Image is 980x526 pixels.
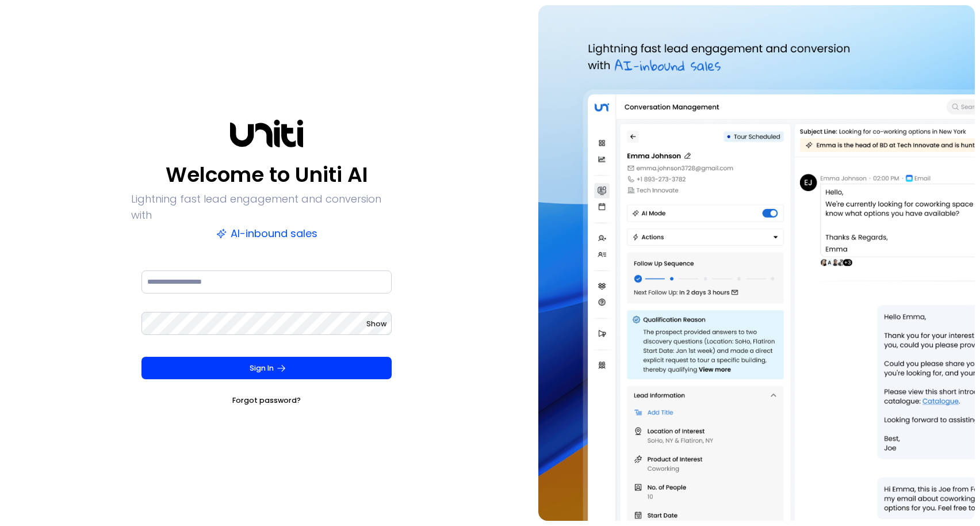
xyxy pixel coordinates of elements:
[538,5,975,521] img: auth-hero.png
[366,319,386,329] span: Show
[141,357,392,380] button: Sign In
[131,191,403,223] p: Lightning fast lead engagement and conversion with
[216,226,317,242] p: AI-inbound sales
[166,161,368,189] p: Welcome to Uniti AI
[366,318,386,330] button: Show
[232,395,301,406] a: Forgot password?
